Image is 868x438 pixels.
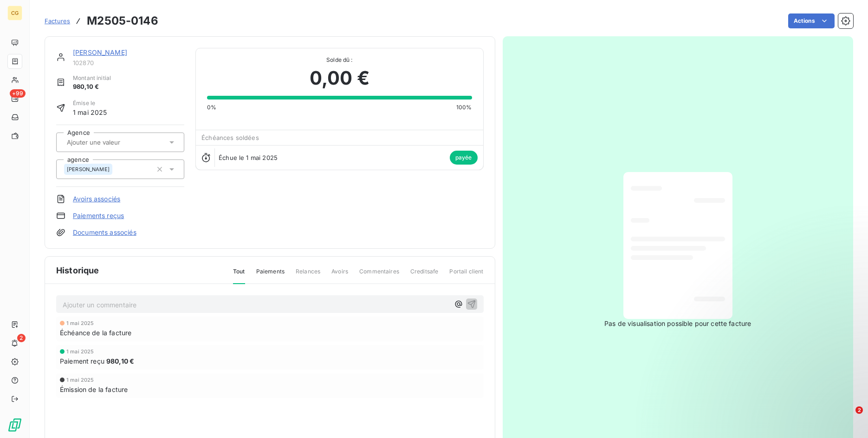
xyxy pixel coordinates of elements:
span: +99 [10,89,26,98]
span: Avoirs [331,267,348,283]
span: Émission de la facture [60,385,128,394]
a: Paiements reçus [73,211,124,220]
span: 2 [855,406,863,414]
span: 1 mai 2025 [66,320,94,326]
span: [PERSON_NAME] [67,166,110,172]
span: 1 mai 2025 [66,377,94,383]
span: 2 [17,334,26,342]
iframe: Intercom notifications message [682,348,868,413]
a: Documents associés [73,228,136,237]
div: CG [7,6,22,20]
span: payée [450,151,478,165]
span: Tout [233,267,245,284]
span: 980,10 € [106,356,134,366]
span: Montant initial [73,74,111,82]
span: Paiements [256,267,285,283]
a: Avoirs associés [73,194,120,204]
span: 1 mai 2025 [66,349,94,354]
span: Creditsafe [410,267,439,283]
span: Commentaires [359,267,399,283]
span: Échéance de la facture [60,328,131,338]
iframe: Intercom live chat [836,406,859,429]
span: Solde dû : [207,56,472,64]
span: Échéances soldées [201,134,259,141]
span: 100% [456,103,472,112]
span: Échue le 1 mai 2025 [219,154,278,161]
h3: M2505-0146 [87,13,158,29]
img: Logo LeanPay [7,418,22,432]
span: Factures [45,17,70,25]
span: Pas de visualisation possible pour cette facture [604,319,751,328]
span: 1 mai 2025 [73,107,107,117]
a: Factures [45,16,70,26]
span: 102870 [73,59,184,66]
span: Paiement reçu [60,356,104,366]
button: Actions [788,13,835,28]
span: Relances [296,267,320,283]
input: Ajouter une valeur [66,138,159,146]
span: 0% [207,103,216,112]
span: Historique [56,264,99,277]
span: Portail client [449,267,483,283]
span: 980,10 € [73,82,111,92]
a: [PERSON_NAME] [73,48,127,56]
span: 0,00 € [310,64,369,92]
span: Émise le [73,99,107,107]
